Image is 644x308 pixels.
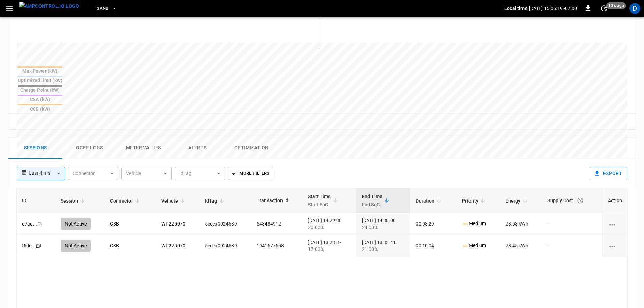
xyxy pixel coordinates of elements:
[362,192,382,209] div: End Time
[29,167,65,180] div: Last 4 hrs
[17,188,55,213] th: ID
[590,167,627,180] button: Export
[224,137,278,159] button: Optimization
[602,188,627,213] th: Action
[110,197,141,205] span: Connector
[62,137,116,159] button: Ocpp logs
[608,242,622,249] div: charging session options
[462,197,487,205] span: Priority
[94,2,120,15] button: SanB
[116,137,170,159] button: Meter Values
[308,192,340,209] span: Start TimeStart SoC
[362,200,382,209] p: End SoC
[529,5,577,12] p: [DATE] 15:05:19 -07:00
[599,3,610,14] button: set refresh interval
[228,167,273,180] button: More Filters
[170,137,224,159] button: Alerts
[629,3,640,14] div: profile-icon
[608,220,622,227] div: charging session options
[504,5,528,12] p: Local time
[547,194,597,207] div: Supply Cost
[251,188,302,213] th: Transaction Id
[8,137,62,159] button: Sessions
[574,194,586,207] button: The cost of your charging session based on your supply rates
[415,197,443,205] span: Duration
[505,197,529,205] span: Energy
[161,197,187,205] span: Vehicle
[97,5,109,13] span: SanB
[205,197,226,205] span: IdTag
[362,192,391,209] span: End TimeEnd SoC
[308,200,331,209] p: Start SoC
[606,2,626,9] span: 10 s ago
[308,192,331,209] div: Start Time
[19,2,79,10] img: ampcontrol.io logo
[17,188,627,257] table: sessions table
[61,197,87,205] span: Session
